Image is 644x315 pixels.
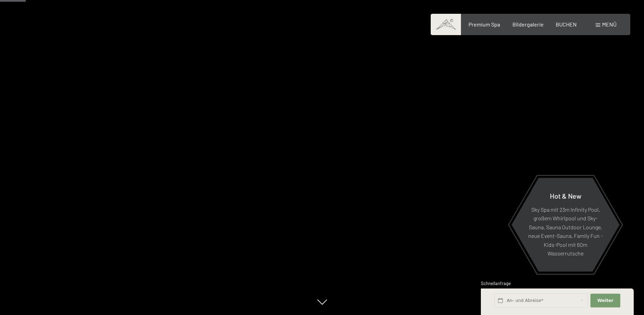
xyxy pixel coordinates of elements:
a: Premium Spa [468,21,500,28]
span: Menü [602,21,617,28]
span: Hot & New [550,191,581,200]
a: Hot & New Sky Spa mit 23m Infinity Pool, großem Whirlpool und Sky-Sauna, Sauna Outdoor Lounge, ne... [511,177,620,272]
a: Bildergalerie [512,21,544,28]
button: Weiter [590,294,620,308]
span: Weiter [597,297,613,304]
a: BUCHEN [556,21,577,28]
p: Sky Spa mit 23m Infinity Pool, großem Whirlpool und Sky-Sauna, Sauna Outdoor Lounge, neue Event-S... [528,205,603,258]
span: Schnellanfrage [481,281,511,286]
